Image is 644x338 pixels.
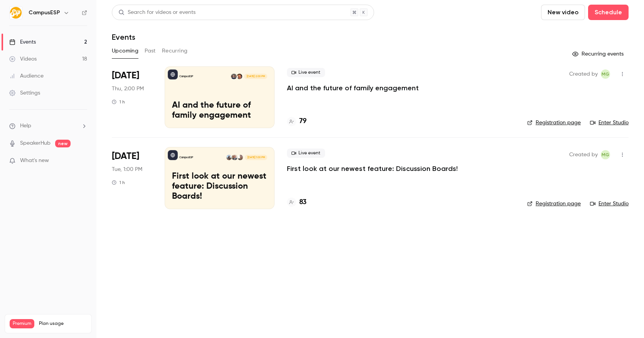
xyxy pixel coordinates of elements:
[112,66,152,128] div: Sep 11 Thu, 2:00 PM (America/New York)
[569,69,598,79] span: Created by
[9,55,37,63] div: Videos
[10,7,22,19] img: CampusESP
[145,45,156,57] button: Past
[39,321,87,327] span: Plan usage
[112,32,135,42] h1: Events
[172,172,267,201] p: First look at our newest feature: Discussion Boards!
[245,155,267,160] span: [DATE] 1:00 PM
[602,150,609,159] span: MG
[179,155,193,159] p: CampusESP
[237,74,242,79] img: James Bright
[112,45,138,57] button: Upcoming
[590,119,629,127] a: Enter Studio
[55,140,71,147] span: new
[9,38,36,46] div: Events
[9,122,87,130] li: help-dropdown-opener
[112,147,152,209] div: Sep 16 Tue, 1:00 PM (America/New York)
[165,147,275,209] a: First look at our newest feature: Discussion Boards!CampusESPDanielle DreeszenGavin GrivnaTiffany...
[118,8,196,17] div: Search for videos or events
[601,69,610,79] span: Melissa Greiner
[9,89,40,97] div: Settings
[165,66,275,128] a: AI and the future of family engagementCampusESPJames BrightDave Becker[DATE] 2:00 PMAI and the fu...
[238,155,243,160] img: Danielle Dreeszen
[112,166,142,173] span: Tue, 1:00 PM
[601,150,610,159] span: Melissa Greiner
[9,72,44,80] div: Audience
[10,319,34,328] span: Premium
[112,99,125,105] div: 1 h
[602,69,609,79] span: MG
[541,5,585,20] button: New video
[299,116,307,127] h4: 79
[287,83,419,93] a: AI and the future of family engagement
[162,45,188,57] button: Recurring
[20,139,51,147] a: SpeakerHub
[29,9,60,17] h6: CampusESP
[20,122,31,130] span: Help
[231,74,236,79] img: Dave Becker
[112,69,139,82] span: [DATE]
[287,116,307,127] a: 79
[299,197,307,208] h4: 83
[569,150,598,159] span: Created by
[287,68,325,77] span: Live event
[287,164,458,173] a: First look at our newest feature: Discussion Boards!
[112,85,144,93] span: Thu, 2:00 PM
[527,119,581,127] a: Registration page
[590,200,629,208] a: Enter Studio
[20,157,49,165] span: What's new
[287,197,307,208] a: 83
[232,155,237,160] img: Gavin Grivna
[569,48,629,60] button: Recurring events
[287,149,325,158] span: Live event
[172,101,267,121] p: AI and the future of family engagement
[112,150,139,162] span: [DATE]
[179,74,193,78] p: CampusESP
[112,179,125,186] div: 1 h
[244,74,267,79] span: [DATE] 2:00 PM
[588,5,629,20] button: Schedule
[527,200,581,208] a: Registration page
[226,155,232,160] img: Tiffany Zheng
